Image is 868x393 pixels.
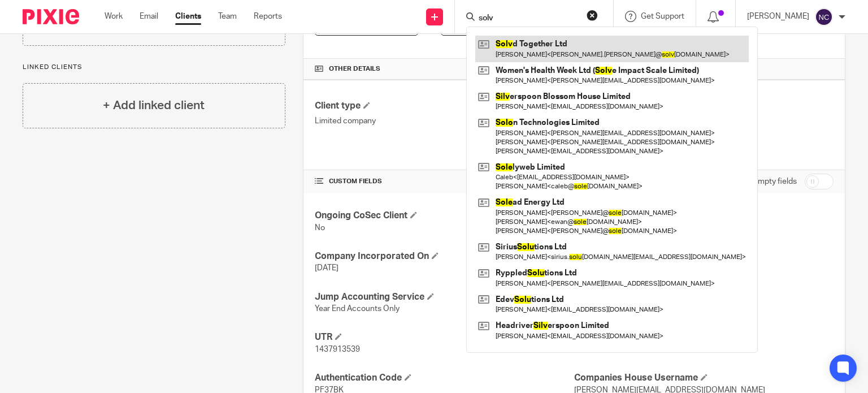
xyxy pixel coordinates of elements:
a: Clients [175,11,201,22]
span: [DATE] [574,346,598,353]
img: Pixie [23,9,79,24]
label: Show empty fields [732,176,797,187]
h4: Companies House Username [574,372,834,384]
a: Reports [254,11,282,22]
img: svg%3E [815,8,833,26]
span: 1437913539 [315,346,360,353]
span: Year End Accounts Only [315,305,400,313]
h4: + Add linked client [103,97,205,114]
a: Team [218,11,237,22]
p: [PERSON_NAME] [747,11,809,22]
p: Linked clients [23,63,285,72]
a: Email [140,11,158,22]
button: Clear [587,10,598,21]
span: [DATE] [315,264,338,272]
h4: Company Incorporated On [315,251,574,262]
p: Limited company [315,115,574,127]
h4: Client type [315,100,574,112]
span: Other details [329,64,380,74]
h4: Jump Accounting Service [315,291,574,303]
span: Get Support [641,12,684,20]
h4: Ongoing CoSec Client [315,210,574,222]
a: Work [105,11,123,22]
input: Search [478,14,579,24]
h4: Authentication Code [315,372,574,384]
h4: CUSTOM FIELDS [315,177,574,186]
h4: UTR [315,331,574,343]
span: No [315,224,325,232]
